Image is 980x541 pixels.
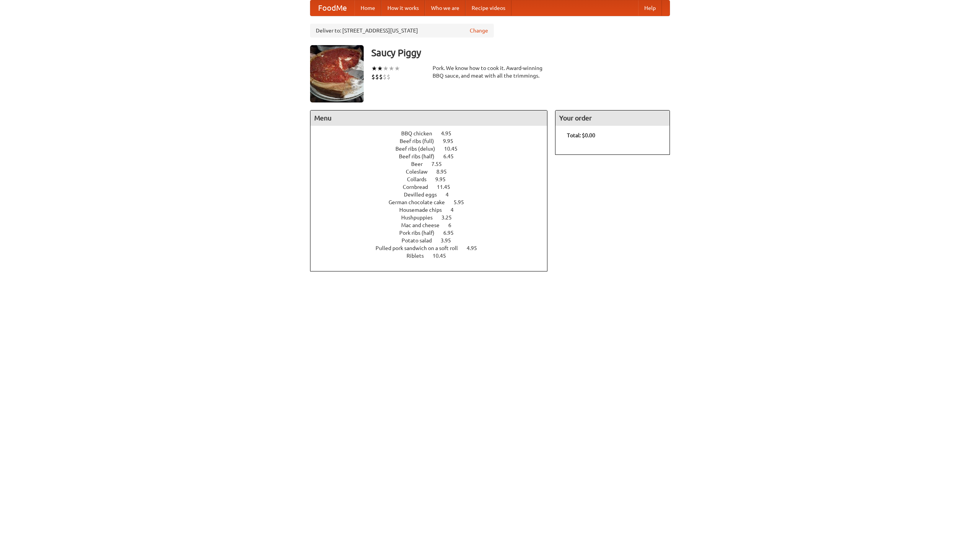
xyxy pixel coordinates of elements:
span: 6 [448,222,459,228]
div: Pork. We know how to cook it. Award-winning BBQ sauce, and meat with all the trimmings. [433,64,547,80]
a: Recipe videos [465,0,511,16]
a: Potato salad 3.95 [402,237,465,244]
span: 9.95 [443,138,461,144]
span: German chocolate cake [389,199,452,205]
li: $ [383,73,387,81]
span: Pulled pork sandwich on a soft roll [376,245,465,251]
span: Cornbread [403,184,436,190]
a: Housemade chips 4 [399,207,468,213]
h4: Menu [310,110,547,126]
a: Mac and cheese 6 [401,222,465,228]
a: Help [638,0,662,16]
li: ★ [394,64,400,73]
a: Change [470,27,488,34]
a: Beef ribs (half) 6.45 [399,153,468,159]
span: Beef ribs (full) [400,138,442,144]
span: Collards [407,176,434,182]
span: Beef ribs (delux) [395,146,443,152]
a: Pork ribs (half) 6.95 [399,230,468,236]
h3: Saucy Piggy [371,45,670,60]
span: 10.45 [433,253,454,259]
span: Beef ribs (half) [399,153,442,159]
a: FoodMe [310,0,354,16]
a: Devilled eggs 4 [404,192,463,198]
li: ★ [377,64,383,73]
a: Who we are [425,0,465,16]
a: Home [354,0,381,16]
img: angular.jpg [310,45,364,102]
a: Beer 7.55 [411,161,456,167]
span: Mac and cheese [401,222,447,228]
li: ★ [371,64,377,73]
a: Hushpuppies 3.25 [401,214,466,221]
span: 4 [446,192,456,198]
a: Beef ribs (full) 9.95 [400,138,467,144]
li: $ [379,73,383,81]
span: BBQ chicken [401,130,440,136]
span: Riblets [407,253,431,259]
a: How it works [381,0,425,16]
a: Beef ribs (delux) 10.45 [395,146,472,152]
li: $ [375,73,379,81]
span: Potato salad [402,237,439,244]
li: ★ [389,64,394,73]
a: Coleslaw 8.95 [406,169,461,175]
span: Coleslaw [406,169,435,175]
a: BBQ chicken 4.95 [401,130,465,136]
span: 6.95 [443,230,461,236]
a: Cornbread 11.45 [403,184,464,190]
a: Collards 9.95 [407,176,460,182]
li: ★ [383,64,389,73]
span: 8.95 [436,169,454,175]
span: Devilled eggs [404,192,444,198]
div: Deliver to: [STREET_ADDRESS][US_STATE] [310,24,494,37]
a: Pulled pork sandwich on a soft roll 4.95 [376,245,491,251]
li: $ [371,73,375,81]
span: 6.45 [443,153,461,159]
span: Hushpuppies [401,214,440,221]
li: $ [387,73,390,81]
span: Beer [411,161,430,167]
h4: Your order [555,110,670,126]
span: 9.95 [435,176,453,182]
span: 4.95 [467,245,485,251]
a: German chocolate cake 5.95 [389,199,478,205]
span: 3.25 [441,214,459,221]
span: 3.95 [441,237,459,244]
span: 5.95 [454,199,472,205]
span: 10.45 [444,146,465,152]
span: Housemade chips [399,207,449,213]
span: 4 [451,207,461,213]
span: 7.55 [431,161,449,167]
b: Total: $0.00 [567,132,595,138]
span: 11.45 [437,184,458,190]
span: 4.95 [441,130,459,136]
span: Pork ribs (half) [399,230,442,236]
a: Riblets 10.45 [407,253,460,259]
